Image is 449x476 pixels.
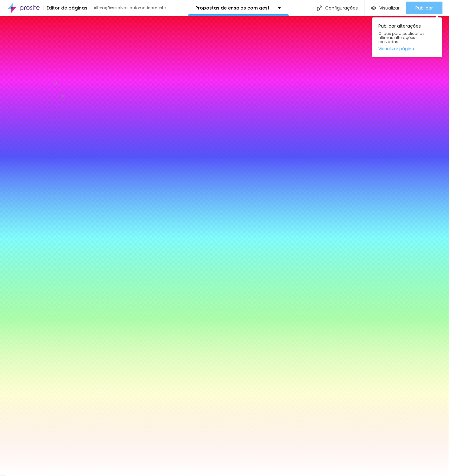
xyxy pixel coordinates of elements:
[365,2,406,14] button: Visualizar
[317,5,322,11] img: Icone
[406,2,443,14] button: Publicar
[94,6,167,10] div: Alterações salvas automaticamente
[371,5,376,11] img: view-1.svg
[380,5,400,10] span: Visualizar
[379,31,436,44] span: Clique para publicar as ultimas alterações reaizadas
[196,6,273,10] p: Propostas de ensaios com gestantes
[372,17,442,57] div: Publicar alterações
[416,5,433,10] span: Publicar
[379,47,436,51] a: Visualizar página
[43,6,87,10] div: Editor de páginas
